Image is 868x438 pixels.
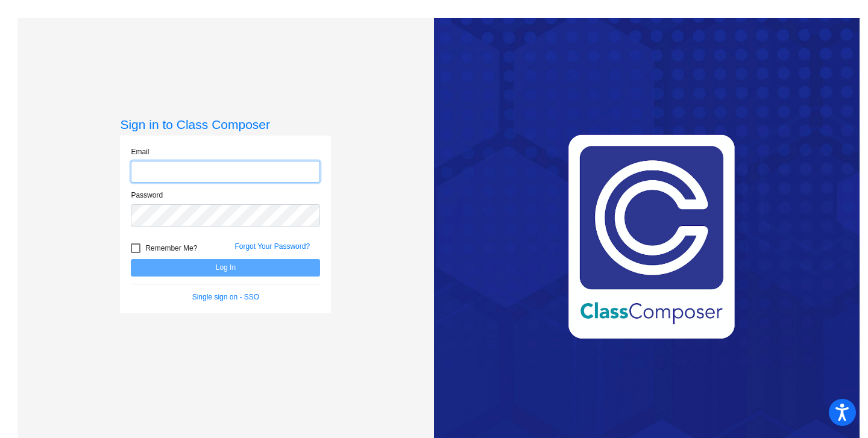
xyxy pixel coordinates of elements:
[131,259,320,277] button: Log In
[120,117,331,132] h3: Sign in to Class Composer
[192,293,259,301] a: Single sign on - SSO
[234,242,310,251] a: Forgot Your Password?
[145,241,197,255] span: Remember Me?
[131,190,163,201] label: Password
[131,146,149,157] label: Email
